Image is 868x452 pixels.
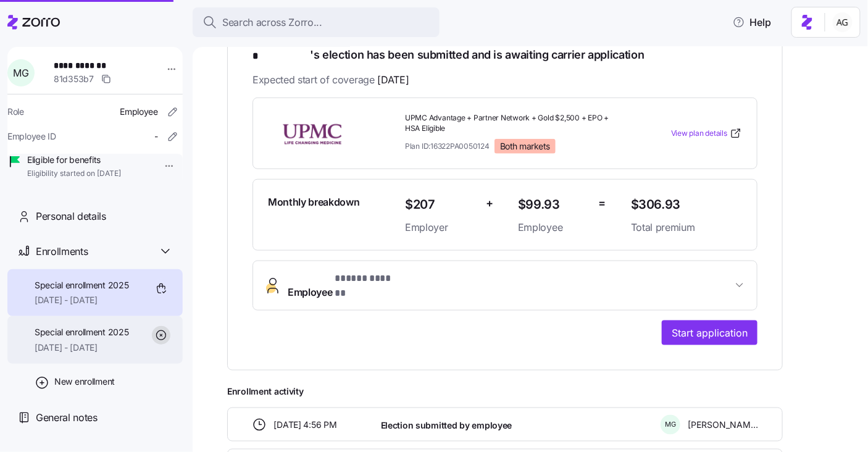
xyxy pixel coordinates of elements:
span: + [486,195,493,212]
a: View plan details [671,127,742,140]
span: Monthly breakdown [268,195,360,210]
span: $306.93 [631,195,742,215]
span: [DATE] - [DATE] [35,294,129,306]
span: Election submitted by employee [381,419,512,432]
span: Employee [288,271,398,301]
span: Employee ID [7,130,56,143]
h1: 's election has been submitted and is awaiting carrier application [252,33,757,62]
span: - [154,130,158,143]
span: [DATE] 4:56 PM [274,419,337,431]
span: [DATE] - [DATE] [35,341,129,354]
span: Eligible for benefits [27,154,121,166]
span: New enrollment [54,375,115,388]
span: Expected start of coverage [252,72,409,88]
span: Special enrollment 2025 [35,326,129,338]
img: 5fc55c57e0610270ad857448bea2f2d5 [833,12,853,32]
span: Employee [120,106,158,118]
span: General notes [36,410,98,425]
span: $99.93 [518,195,589,215]
span: $207 [405,195,476,215]
span: Employee [518,220,589,235]
span: Special enrollment 2025 [35,279,129,291]
span: = [599,195,606,212]
span: [PERSON_NAME] [688,419,758,431]
button: Start application [662,320,757,345]
span: Search across Zorro... [222,15,322,30]
span: 81d353b7 [54,73,94,85]
img: UPMC [268,119,357,148]
span: Enrollments [36,244,88,259]
span: [DATE] [377,72,409,88]
span: Total premium [631,220,742,235]
span: Help [733,15,772,30]
span: M G [665,421,676,428]
span: Employer [405,220,476,235]
span: M G [13,68,28,78]
span: Start application [672,325,748,340]
span: Eligibility started on [DATE] [27,169,121,179]
span: Plan ID: 16322PA0050124 [405,141,490,151]
span: Role [7,106,24,118]
button: Help [723,10,782,35]
button: Search across Zorro... [193,7,440,37]
span: Both markets [500,141,550,152]
span: Enrollment activity [227,385,783,398]
span: View plan details [671,128,727,140]
span: UPMC Advantage + Partner Network + Gold $2,500 + EPO + HSA Eligible [405,113,621,134]
span: Personal details [36,209,106,224]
